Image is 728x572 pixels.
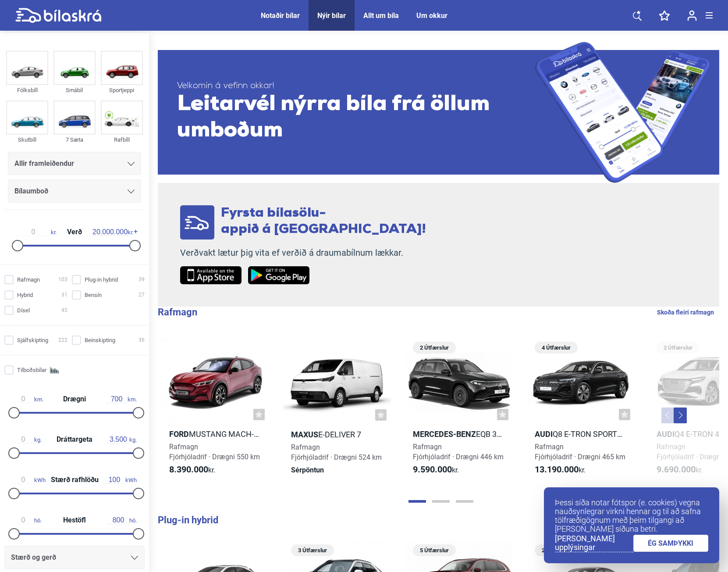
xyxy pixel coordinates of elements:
[661,408,675,423] button: Previous
[106,395,137,403] span: km.
[85,336,115,345] span: Beinskipting
[61,517,88,524] span: Hestöfl
[535,464,579,475] b: 13.190.000
[92,228,133,236] span: kr.
[103,476,137,484] span: kWh
[17,275,40,284] span: Rafmagn
[85,275,118,284] span: Plug-in hybrid
[657,465,703,475] span: kr.
[169,443,260,461] span: Rafmagn Fjórhjóladrif · Drægni 550 km
[53,85,96,95] div: Smábíl
[12,476,46,484] span: kWh
[169,465,215,475] span: kr.
[221,207,426,236] span: Fyrsta bílasölu- appið á [GEOGRAPHIC_DATA]!
[283,333,391,488] a: Maxuse-Deliver 7RafmagnFjórhjóladrif · Drægni 524 kmSérpöntun
[413,465,459,475] span: kr.
[107,516,137,524] span: hö.
[413,429,476,439] b: Mercedes-Benz
[413,443,504,461] span: Rafmagn Fjórhjóladrif · Drægni 446 km
[295,544,330,556] span: 3 Útfærslur
[657,429,675,439] b: Audi
[138,336,145,345] span: 36
[535,443,625,461] span: Rafmagn Fjórhjóladrif · Drægni 465 km
[432,500,450,503] button: Page 2
[291,430,318,439] b: Maxus
[53,135,96,145] div: 7 Sæta
[177,92,535,144] span: Leitarvél nýrra bíla frá öllum umboðum
[283,465,391,475] div: Sérpöntun
[169,429,189,439] b: Ford
[65,229,84,236] span: Verð
[527,429,635,439] h2: Q8 e-tron Sportback 50 Quattro
[417,544,451,556] span: 5 Útfærslur
[539,544,573,556] span: 2 Útfærslur
[85,290,102,300] span: Bensín
[317,11,346,20] a: Nýir bílar
[169,464,208,475] b: 8.390.000
[687,10,697,21] img: user-login.svg
[657,307,714,318] a: Skoða fleiri rafmagn
[555,534,633,552] a: [PERSON_NAME] upplýsingar
[674,408,687,423] button: Next
[12,516,42,524] span: hö.
[283,429,391,440] h2: e-Deliver 7
[158,307,197,318] b: Rafmagn
[161,333,269,488] a: FordMustang Mach-E LRRafmagnFjórhjóladrif · Drægni 550 km8.390.000kr.
[17,336,48,345] span: Sjálfskipting
[408,500,426,503] button: Page 1
[17,365,46,375] span: Tilboðsbílar
[161,429,269,439] h2: Mustang Mach-E LR
[101,85,143,95] div: Sportjeppi
[61,290,67,300] span: 31
[138,290,145,300] span: 27
[14,185,48,197] span: Bílaumboð
[535,465,586,475] span: kr.
[657,464,696,475] b: 9.690.000
[405,333,513,488] a: 2 ÚtfærslurMercedes-BenzEQB 300 4MATICRafmagnFjórhjóladrif · Drægni 446 km9.590.000kr.
[158,42,719,183] a: Velkomin á vefinn okkar!Leitarvél nýrra bíla frá öllum umboðum
[49,476,101,483] span: Stærð rafhlöðu
[6,135,48,145] div: Skutbíll
[416,11,447,20] a: Um okkur
[456,500,473,503] button: Page 3
[61,396,88,403] span: Drægni
[417,342,451,354] span: 2 Útfærslur
[58,336,67,345] span: 222
[11,551,56,564] span: Stærð og gerð
[555,498,708,533] p: Þessi síða notar fótspor (e. cookies) vegna nauðsynlegrar virkni hennar og til að safna tölfræðig...
[177,81,535,92] span: Velkomin á vefinn okkar!
[413,464,452,475] b: 9.590.000
[61,306,67,315] span: 45
[16,228,57,236] span: kr.
[12,395,43,403] span: km.
[12,436,42,443] span: kg.
[14,157,74,170] span: Allir framleiðendur
[180,247,426,258] p: Verðvakt lætur þig vita ef verðið á draumabílnum lækkar.
[101,135,143,145] div: Rafbíll
[661,342,695,354] span: 2 Útfærslur
[138,275,145,284] span: 39
[6,85,48,95] div: Fólksbíll
[17,290,33,300] span: Hybrid
[405,429,513,439] h2: EQB 300 4MATIC
[291,443,382,461] span: Rafmagn Fjórhjóladrif · Drægni 524 km
[107,436,137,443] span: kg.
[633,535,709,552] a: ÉG SAMÞYKKI
[535,429,553,439] b: Audi
[261,11,300,20] a: Notaðir bílar
[17,306,30,315] span: Dísel
[363,11,399,20] a: Allt um bíla
[58,275,67,284] span: 103
[527,333,635,488] a: 4 ÚtfærslurAudiQ8 e-tron Sportback 50 QuattroRafmagnFjórhjóladrif · Drægni 465 km13.190.000kr.
[539,342,573,354] span: 4 Útfærslur
[54,436,95,443] span: Dráttargeta
[158,515,218,526] b: Plug-in hybrid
